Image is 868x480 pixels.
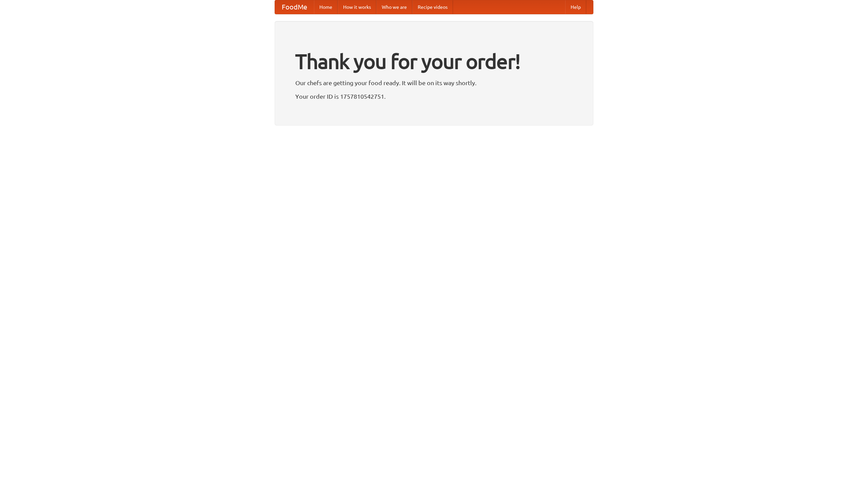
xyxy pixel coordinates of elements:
p: Your order ID is 1757810542751. [295,91,573,101]
a: How it works [338,0,376,14]
a: Who we are [376,0,412,14]
a: FoodMe [275,0,314,14]
a: Home [314,0,338,14]
p: Our chefs are getting your food ready. It will be on its way shortly. [295,78,573,88]
a: Help [565,0,586,14]
h1: Thank you for your order! [295,45,573,78]
a: Recipe videos [412,0,453,14]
